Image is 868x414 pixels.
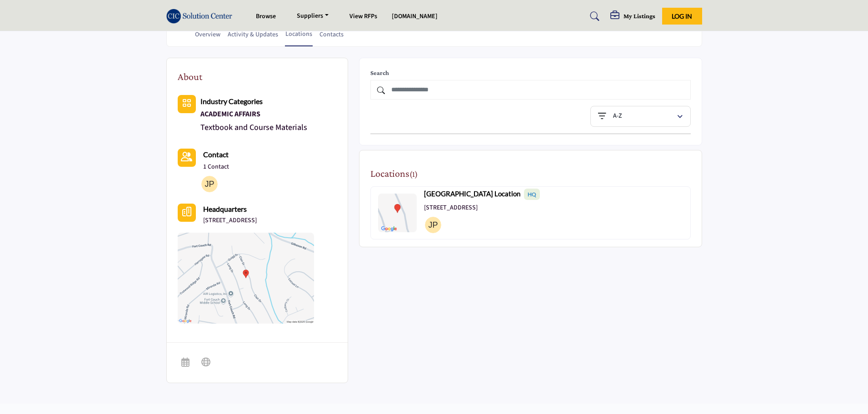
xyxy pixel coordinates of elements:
img: Location Map [178,233,314,324]
b: Headquarters [203,204,247,214]
a: Industry Categories [200,96,263,107]
div: My Listings [610,11,655,22]
img: site Logo [166,9,237,24]
span: ( ) [409,170,418,179]
span: Log In [672,12,692,20]
a: Search [581,9,605,24]
span: HQ [524,189,540,200]
button: Log In [662,8,702,25]
a: Suppliers [290,10,335,23]
a: [DOMAIN_NAME] [392,12,438,21]
a: Contact [203,149,229,161]
p: [STREET_ADDRESS] [203,216,257,225]
p: A-Z [613,112,622,121]
img: Location Map [378,194,417,232]
h2: About [178,69,202,84]
button: A-Z [590,106,691,127]
a: Locations [285,30,313,46]
h2: Search [370,69,691,77]
img: Jennifer P. [201,176,218,192]
img: Jennifer Pesci-Kelly [425,217,441,233]
button: Headquarter icon [178,204,196,222]
p: [STREET_ADDRESS] [424,204,478,213]
a: Textbook and Course Materials [200,122,307,133]
a: Browse [256,12,276,21]
div: Academic program development, faculty resources, and curriculum enhancement solutions for higher ... [200,108,307,120]
a: Activity & Updates [227,30,279,46]
button: Contact-Employee Icon [178,149,196,167]
b: [GEOGRAPHIC_DATA] Location [424,189,540,200]
a: ACADEMIC AFFAIRS [200,108,307,120]
a: Overview [195,30,221,46]
h2: Locations [370,166,418,182]
a: Contacts [319,30,344,46]
a: View RFPs [349,12,377,21]
h5: My Listings [624,12,655,20]
a: Link of redirect to contact page [178,149,196,167]
span: 1 [412,170,415,179]
b: Industry Categories [200,97,263,105]
a: 1 Contact [203,163,229,172]
b: Contact [203,150,229,159]
button: Category Icon [178,95,196,113]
